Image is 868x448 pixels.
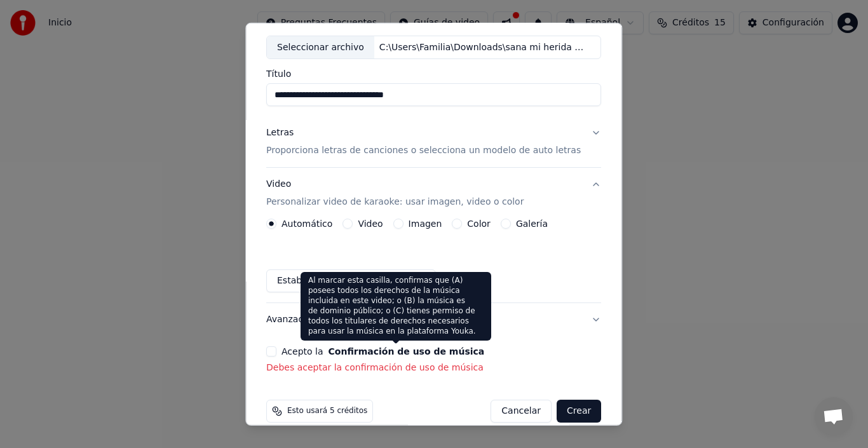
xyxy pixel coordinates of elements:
[374,41,590,53] div: C:\Users\Familia\Downloads\sana mi herida de [PERSON_NAME]-other-G minor-71bpm-440hz.mp3
[267,36,374,58] div: Seleccionar archivo
[287,406,367,416] span: Esto usará 5 créditos
[266,303,601,336] button: Avanzado
[281,219,332,228] label: Automático
[329,347,485,356] button: Acepto la
[266,168,601,219] button: VideoPersonalizar video de karaoke: usar imagen, video o color
[266,178,524,208] div: Video
[409,219,442,228] label: Imagen
[266,116,601,167] button: LetrasProporciona letras de canciones o selecciona un modelo de auto letras
[266,219,601,302] div: VideoPersonalizar video de karaoke: usar imagen, video o color
[266,362,601,374] p: Debes aceptar la confirmación de uso de música
[491,400,552,423] button: Cancelar
[266,269,436,292] button: Establecer como Predeterminado
[301,272,491,341] div: Al marcar esta casilla, confirmas que (A) posees todos los derechos de la música incluida en este...
[358,219,383,228] label: Video
[266,196,524,208] p: Personalizar video de karaoke: usar imagen, video o color
[266,144,581,157] p: Proporciona letras de canciones o selecciona un modelo de auto letras
[281,347,484,356] label: Acepto la
[468,219,491,228] label: Color
[516,219,548,228] label: Galería
[557,400,601,423] button: Crear
[266,126,294,139] div: Letras
[266,69,601,78] label: Título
